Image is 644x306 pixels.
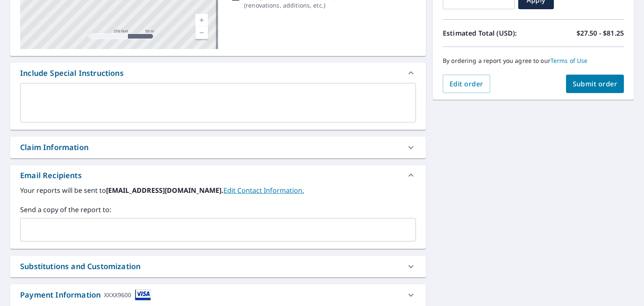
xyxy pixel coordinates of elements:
img: cardImage [135,289,151,301]
button: Submit order [566,75,624,93]
span: Submit order [573,79,618,88]
b: [EMAIL_ADDRESS][DOMAIN_NAME]. [106,186,223,195]
div: Claim Information [20,142,88,153]
div: XXXX9600 [104,289,131,301]
a: Terms of Use [551,57,588,65]
div: Email Recipients [10,165,426,185]
a: Current Level 17, Zoom Out [195,26,208,39]
p: $27.50 - $81.25 [576,28,624,38]
div: Claim Information [10,137,426,158]
p: ( renovations, additions, etc. ) [244,1,349,10]
p: Estimated Total (USD): [443,28,533,38]
div: Payment Information [20,289,151,301]
div: Email Recipients [20,170,82,181]
p: By ordering a report you agree to our [443,57,624,65]
label: Send a copy of the report to: [20,205,416,215]
a: Current Level 17, Zoom In [195,14,208,26]
div: Substitutions and Customization [10,256,426,277]
span: Edit order [449,79,483,88]
button: Edit order [443,75,490,93]
a: EditContactInfo [223,186,304,195]
div: Payment InformationXXXX9600cardImage [10,284,426,306]
div: Include Special Instructions [20,67,124,79]
label: Your reports will be sent to [20,185,416,195]
div: Substitutions and Customization [20,261,140,272]
div: Include Special Instructions [10,63,426,83]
